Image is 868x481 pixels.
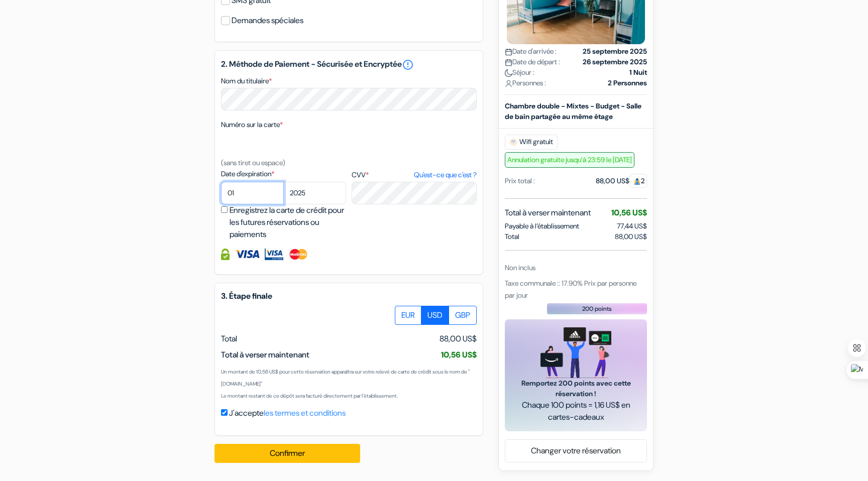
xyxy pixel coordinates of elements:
[221,249,230,260] img: Information de carte de crédit entièrement encryptée et sécurisée
[229,407,346,419] label: J'accepte
[221,158,285,167] small: (sans tiret ou espace)
[505,207,591,219] span: Total à verser maintenant
[629,67,647,78] strong: 1 Nuit
[509,138,517,146] img: free_wifi.svg
[629,174,647,188] span: 2
[505,231,519,242] span: Total
[615,231,647,242] span: 88,00 US$
[505,69,512,77] img: moon.svg
[505,67,534,78] span: Séjour :
[441,349,477,360] span: 10,56 US$
[232,14,303,28] label: Demandes spéciales
[221,333,237,344] span: Total
[265,249,283,260] img: Visa Electron
[505,57,560,67] span: Date de départ :
[505,78,546,88] span: Personnes :
[608,78,647,88] strong: 2 Personnes
[221,291,477,301] h5: 3. Étape finale
[505,441,646,460] a: Changer votre réservation
[414,170,477,180] a: Qu'est-ce que c'est ?
[421,306,449,325] label: USD
[235,249,260,260] img: Visa
[505,221,579,231] span: Payable à l’établissement
[221,393,398,399] small: Le montant restant de ce dépôt sera facturé directement par l'établissement.
[214,444,360,463] button: Confirmer
[221,59,477,71] h5: 2. Méthode de Paiement - Sécurisée et Encryptée
[582,304,612,313] span: 200 points
[264,408,346,418] a: les termes et conditions
[505,48,512,56] img: calendar.svg
[596,176,647,186] div: 88,00 US$
[517,399,635,423] span: Chaque 100 points = 1,16 US$ en cartes-cadeaux
[505,152,634,168] span: Annulation gratuite jusqu’à 23:59 le [DATE]
[402,59,414,71] a: error_outline
[505,176,535,186] div: Prix total :
[505,135,558,150] span: Wifi gratuit
[505,263,647,273] div: Non inclus
[221,369,470,387] small: Un montant de 10,56 US$ pour cette réservation apparaîtra sur votre relevé de carte de crédit sou...
[617,221,647,230] span: 77,44 US$
[288,249,309,260] img: Master Card
[221,76,272,86] label: Nom du titulaire
[505,59,512,66] img: calendar.svg
[395,306,421,325] label: EUR
[633,178,641,185] img: guest.svg
[395,306,477,325] div: Basic radio toggle button group
[221,169,346,179] label: Date d'expiration
[230,204,349,240] label: Enregistrez la carte de crédit pour les futures réservations ou paiements
[221,119,283,130] label: Numéro sur la carte
[352,170,477,180] label: CVV
[505,101,641,121] b: Chambre double - Mixtes - Budget - Salle de bain partagée au même étage
[505,46,557,57] span: Date d'arrivée :
[583,46,647,57] strong: 25 septembre 2025
[505,80,512,87] img: user_icon.svg
[583,57,647,67] strong: 26 septembre 2025
[221,349,309,360] span: Total à verser maintenant
[440,333,477,345] span: 88,00 US$
[449,306,477,325] label: GBP
[611,207,647,218] span: 10,56 US$
[540,327,611,378] img: gift_card_hero_new.png
[505,279,636,300] span: Taxe communale :: 17.90% Prix par personne par jour
[517,378,635,399] span: Remportez 200 points avec cette réservation !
